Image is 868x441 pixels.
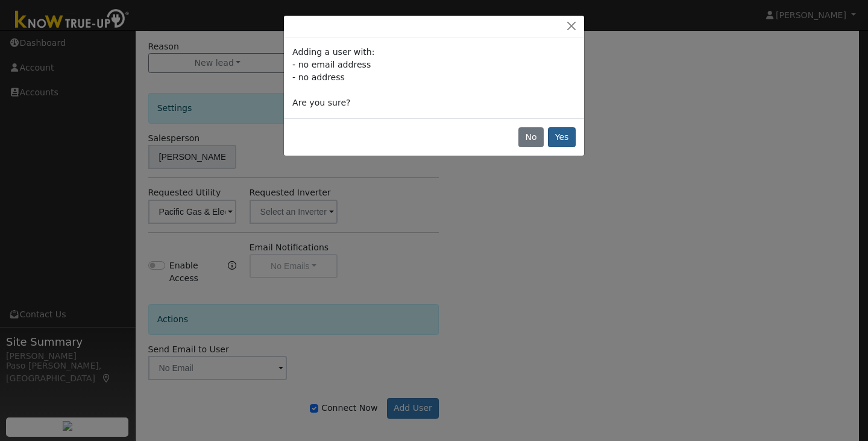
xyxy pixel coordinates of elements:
[563,20,580,33] button: Close
[292,72,345,82] span: - no address
[292,47,374,57] span: Adding a user with:
[292,98,350,107] span: Are you sure?
[292,60,371,69] span: - no email address
[548,127,576,148] button: Yes
[518,127,544,148] button: No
